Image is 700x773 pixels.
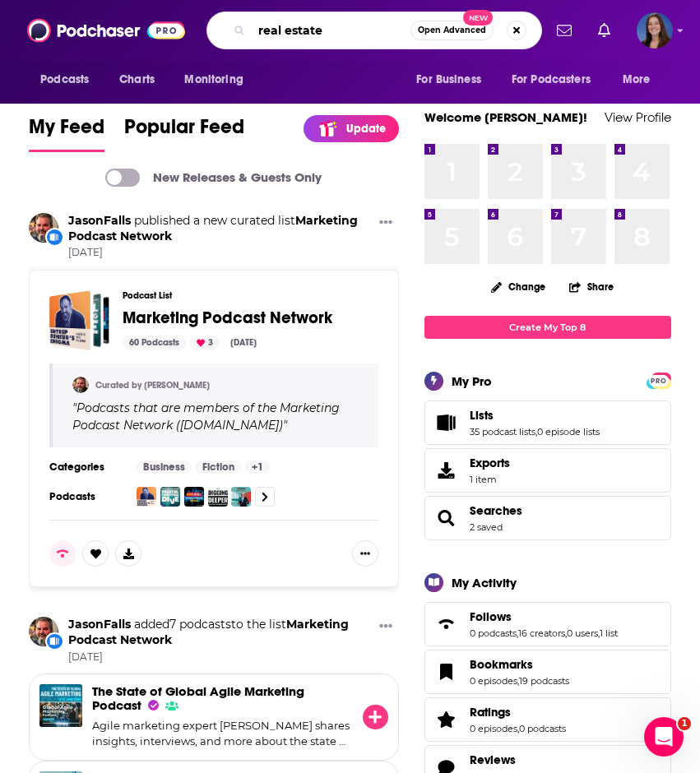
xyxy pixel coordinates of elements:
span: Ratings [470,705,511,720]
a: JasonFalls [29,213,58,243]
a: Curated by [PERSON_NAME] [95,380,210,391]
a: Follows [470,609,618,624]
div: 3 [190,336,220,350]
span: My Feed [29,114,104,149]
a: 1 list [600,627,618,639]
a: Marketing Podcast Network [123,309,332,327]
a: Lists [430,411,463,434]
div: 60 Podcasts [123,336,186,350]
button: open menu [405,64,502,95]
a: +1 [245,461,270,474]
h3: to the list [68,617,372,648]
span: Podcasts [40,68,89,91]
a: The State of Global Agile Marketing Podcast [92,683,304,713]
button: Show More Button [373,617,399,637]
a: The State of Global Agile Marketing Podcast [39,684,82,727]
img: Digging Deeper [208,487,228,507]
a: Show notifications dropdown [591,16,617,44]
a: 0 episode lists [537,426,600,437]
a: 35 podcast lists [470,426,535,437]
span: Charts [119,68,155,91]
span: Ratings [424,697,671,742]
span: Lists [470,408,494,423]
a: Reviews [470,752,566,767]
span: Popular Feed [124,114,244,149]
span: For Business [416,68,481,91]
span: , [517,723,519,734]
span: , [517,627,518,639]
span: added 7 podcasts [134,617,231,632]
span: Monitoring [184,68,243,91]
h3: Categories [49,461,123,474]
a: Ratings [470,705,566,720]
a: Marketing Podcast Network [68,617,349,647]
span: 1 [678,717,691,730]
a: Searches [430,507,463,530]
a: Ratings [430,708,463,731]
span: , [565,627,567,639]
p: Update [346,122,386,136]
span: Searches [470,503,522,518]
span: Exports [430,459,463,482]
iframe: Intercom live chat [644,717,684,757]
a: Marketing Podcast Network [49,290,109,350]
a: Charts [109,64,165,95]
span: " " [72,400,340,433]
img: JasonFalls [29,617,58,646]
img: Digital Marketing Dive [160,487,180,507]
a: Show notifications dropdown [550,16,578,44]
button: open menu [173,64,264,95]
span: Searches [424,496,671,540]
a: Business [137,461,192,474]
div: Search podcasts, credits, & more... [206,12,542,49]
div: My Pro [452,373,492,389]
a: Lists [470,408,600,423]
button: Follow [363,705,387,729]
a: Marketing Podcast Network [68,213,358,243]
h3: published a new curated list [68,213,372,244]
span: Open Advanced [418,26,486,35]
input: Search podcasts, credits, & more... [252,17,410,44]
a: Follows [430,613,463,636]
button: open menu [501,64,614,95]
a: View Profile [605,109,671,125]
a: JasonFalls [68,213,131,228]
a: New Releases & Guests Only [105,169,322,187]
a: 0 users [567,627,598,639]
div: [DATE] [224,336,263,350]
button: Show More Button [352,540,378,567]
span: Logged in as emmadonovan [637,12,673,49]
div: Agile marketing expert [PERSON_NAME] shares insights, interviews, and more about the state of agi... [92,718,350,750]
button: Show profile menu [637,12,673,49]
a: 0 episodes [470,723,517,734]
img: Winfluence - The Influence Marketing Podcast [184,487,204,507]
span: [DATE] [68,650,372,664]
span: Reviews [470,752,516,767]
span: 1 item [470,474,510,485]
a: 0 episodes [470,675,517,687]
button: Share [568,271,614,303]
a: Bookmarks [470,657,569,672]
button: open menu [29,64,110,95]
a: Bookmarks [430,660,463,683]
span: , [535,426,537,437]
span: [DATE] [68,246,372,260]
img: Entrepreneur's Enigma [137,487,156,507]
span: PRO [649,375,669,387]
a: 0 podcasts [519,723,566,734]
a: PRO [649,373,669,386]
a: Exports [424,448,671,493]
span: Bookmarks [424,650,671,694]
img: User Profile [637,12,673,49]
a: JasonFalls [68,617,131,632]
a: My Feed [29,114,104,152]
a: Fiction [196,461,241,474]
div: New List [45,632,63,650]
img: JasonFalls [72,377,89,393]
span: Lists [424,400,671,445]
a: 16 creators [518,627,565,639]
